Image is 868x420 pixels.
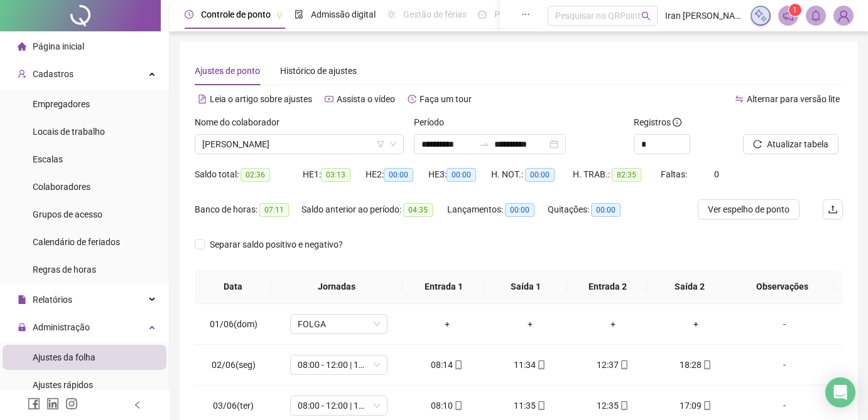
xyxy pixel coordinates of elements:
[403,203,433,217] span: 04:35
[133,401,142,409] span: left
[536,360,546,369] span: mobile
[499,317,561,331] div: +
[311,9,376,19] span: Admissão digital
[325,95,334,103] span: youtube
[673,118,681,127] span: info-circle
[743,134,838,154] button: Atualizar tabela
[567,270,648,304] th: Entrada 2
[201,9,271,19] span: Controle de ponto
[377,140,384,148] span: filter
[416,317,479,331] div: +
[767,137,828,151] span: Atualizar tabela
[33,322,90,332] span: Administração
[810,10,822,21] span: bell
[366,167,428,182] div: HE 2:
[195,202,301,217] div: Banco de horas:
[793,6,797,14] span: 1
[753,140,762,149] span: reload
[403,9,467,19] span: Gestão de férias
[416,358,479,372] div: 08:14
[298,315,380,333] span: FOLGA
[499,358,561,372] div: 11:34
[414,115,452,129] label: Período
[210,319,258,329] span: 01/06(dom)
[582,399,644,412] div: 12:35
[491,167,573,182] div: H. NOT.:
[536,401,546,410] span: mobile
[33,209,102,219] span: Grupos de acesso
[33,127,105,137] span: Locais de trabalho
[428,167,491,182] div: HE 3:
[33,237,120,247] span: Calendário de feriados
[280,66,357,76] span: Histórico de ajustes
[210,94,312,104] span: Leia o artigo sobre ajustes
[591,203,621,217] span: 00:00
[298,355,380,374] span: 08:00 - 12:00 | 13:00 - 17:00
[301,202,447,217] div: Saldo anterior ao período:
[747,399,822,412] div: -
[735,95,744,103] span: swap
[33,41,84,51] span: Página inicial
[698,199,800,219] button: Ver espelho de ponto
[702,360,712,369] span: mobile
[612,168,641,182] span: 82:35
[730,270,834,304] th: Observações
[783,10,794,21] span: notification
[648,270,730,304] th: Saída 2
[420,94,472,104] span: Faça um tour
[195,66,260,76] span: Ajustes de ponto
[205,238,348,251] span: Separar saldo positivo e negativo?
[195,167,303,182] div: Saldo total:
[494,9,543,19] span: Painel do DP
[702,401,712,410] span: mobile
[33,380,93,390] span: Ajustes rápidos
[447,168,476,182] span: 00:00
[789,4,801,16] sup: 1
[505,203,534,217] span: 00:00
[582,358,644,372] div: 12:37
[195,115,288,129] label: Nome do colaborador
[259,203,289,217] span: 07:11
[825,377,855,407] div: Open Intercom Messenger
[303,167,366,182] div: HE 1:
[33,352,95,362] span: Ajustes da folha
[33,295,72,305] span: Relatórios
[387,10,396,19] span: sun
[408,95,416,103] span: history
[665,399,727,412] div: 17:09
[185,10,193,19] span: clock-circle
[384,168,413,182] span: 00:00
[321,168,350,182] span: 03:13
[195,270,271,304] th: Data
[521,10,530,19] span: ellipsis
[525,168,555,182] span: 00:00
[499,399,561,412] div: 11:35
[276,11,283,19] span: pushpin
[453,360,463,369] span: mobile
[295,10,303,19] span: file-done
[754,9,768,23] img: sparkle-icon.fc2bf0ac1784a2077858766a79e2daf3.svg
[573,167,661,182] div: H. TRAB.:
[619,401,629,410] span: mobile
[478,10,487,19] span: dashboard
[661,169,689,179] span: Faltas:
[46,397,59,410] span: linkedin
[708,202,789,216] span: Ver espelho de ponto
[202,135,396,154] span: GILMAIK RODRIGUES RIBEIRO
[18,323,26,332] span: lock
[298,396,380,415] span: 08:00 - 12:00 | 13:00 - 17:00
[271,270,403,304] th: Jornadas
[33,154,63,164] span: Escalas
[747,358,822,372] div: -
[828,204,838,214] span: upload
[33,69,73,79] span: Cadastros
[33,182,90,192] span: Colaboradores
[337,94,395,104] span: Assista o vídeo
[65,397,78,410] span: instagram
[33,99,90,109] span: Empregadores
[740,280,824,293] span: Observações
[213,401,254,411] span: 03/06(ter)
[453,401,463,410] span: mobile
[389,140,397,148] span: down
[582,317,644,331] div: +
